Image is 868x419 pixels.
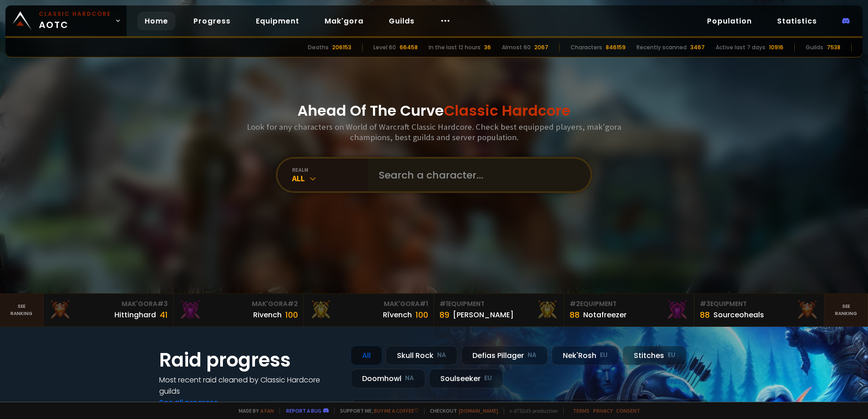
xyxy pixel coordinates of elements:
div: 206153 [332,43,351,52]
div: 88 [700,309,710,321]
div: In the last 12 hours [429,43,481,52]
span: Classic Hardcore [444,100,571,121]
div: Defias Pillager [461,346,548,365]
a: Consent [616,407,640,414]
div: Mak'Gora [179,299,298,309]
div: Notafreezer [583,309,627,320]
div: 2067 [534,43,548,52]
div: Characters [571,43,602,52]
span: Made by [233,407,274,414]
div: realm [292,166,368,173]
a: Mak'gora [317,12,371,30]
a: Terms [573,407,590,414]
span: # 1 [420,299,428,308]
div: Recently scanned [637,43,687,52]
div: Mak'Gora [309,299,428,309]
span: # 2 [570,299,580,308]
div: 66458 [400,43,418,52]
div: Active last 7 days [716,43,765,52]
a: Equipment [249,12,307,30]
a: #2Equipment88Notafreezer [564,294,694,326]
h1: Raid progress [159,346,340,374]
div: Guilds [806,43,823,52]
small: EU [484,374,492,383]
div: Equipment [439,299,558,309]
span: # 3 [700,299,710,308]
div: Mak'Gora [49,299,168,309]
div: All [292,173,368,184]
div: Doomhowl [351,369,425,388]
a: #1Equipment89[PERSON_NAME] [434,294,564,326]
div: Almost 60 [502,43,531,52]
span: AOTC [39,10,111,32]
span: Checkout [424,407,498,414]
div: Rîvench [383,309,412,320]
a: Classic HardcoreAOTC [5,5,127,36]
div: All [351,346,382,365]
small: NA [528,351,537,360]
h4: Most recent raid cleaned by Classic Hardcore guilds [159,374,340,397]
a: Buy me a coffee [374,407,419,414]
div: 846159 [606,43,626,52]
a: Statistics [770,12,824,30]
div: 10916 [769,43,783,52]
h3: Look for any characters on World of Warcraft Classic Hardcore. Check best equipped players, mak'g... [243,122,625,142]
small: EU [600,351,608,360]
a: Privacy [593,407,613,414]
small: Classic Hardcore [39,10,111,18]
div: 100 [285,309,298,321]
div: 36 [484,43,491,52]
input: Search a character... [373,159,580,191]
div: Stitches [623,346,687,365]
small: NA [437,351,446,360]
a: Home [137,12,175,30]
span: # 3 [157,299,168,308]
div: 7538 [827,43,840,52]
div: 100 [415,309,428,321]
div: Soulseeker [429,369,503,388]
small: EU [668,351,675,360]
div: 88 [570,309,580,321]
a: a fan [260,407,274,414]
div: 89 [439,309,449,321]
div: Sourceoheals [713,309,764,320]
div: Equipment [700,299,819,309]
a: #3Equipment88Sourceoheals [694,294,825,326]
span: v. d752d5 - production [504,407,558,414]
a: Report a bug [286,407,321,414]
a: Seeranking [825,294,868,326]
div: Deaths [308,43,329,52]
a: Population [700,12,759,30]
div: Nek'Rosh [552,346,619,365]
a: Progress [186,12,238,30]
div: Level 60 [373,43,396,52]
h1: Ahead Of The Curve [297,100,571,122]
a: Mak'Gora#3Hittinghard41 [43,294,174,326]
span: Support me, [334,407,419,414]
a: [DOMAIN_NAME] [459,407,498,414]
div: 3467 [690,43,705,52]
span: # 2 [288,299,298,308]
div: Skull Rock [386,346,458,365]
div: Equipment [570,299,689,309]
div: Rivench [253,309,282,320]
a: Mak'Gora#2Rivench100 [174,294,304,326]
a: Guilds [382,12,422,30]
span: # 1 [439,299,448,308]
a: See all progress [159,397,218,408]
a: Mak'Gora#1Rîvench100 [304,294,434,326]
small: NA [405,374,414,383]
div: [PERSON_NAME] [453,309,514,320]
div: 41 [160,309,168,321]
div: Hittinghard [114,309,156,320]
